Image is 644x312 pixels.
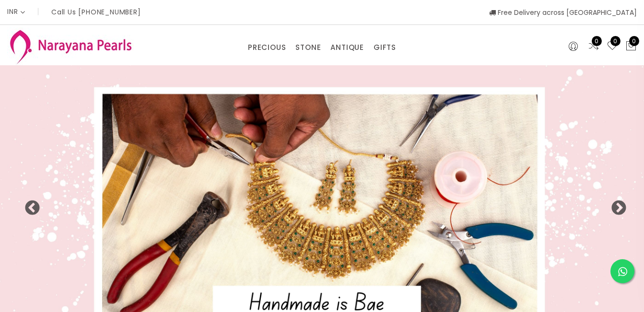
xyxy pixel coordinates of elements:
button: 0 [625,40,637,53]
a: 0 [607,40,618,53]
button: Previous [24,200,34,210]
a: ANTIQUE [330,40,364,55]
span: 0 [629,36,639,46]
span: 0 [592,36,602,46]
a: PRECIOUS [248,40,286,55]
a: 0 [588,40,599,53]
span: Free Delivery across [GEOGRAPHIC_DATA] [489,8,637,17]
span: 0 [610,36,621,46]
button: Next [610,200,620,210]
a: GIFTS [374,40,396,55]
p: Call Us [PHONE_NUMBER] [51,9,141,15]
a: STONE [295,40,321,55]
